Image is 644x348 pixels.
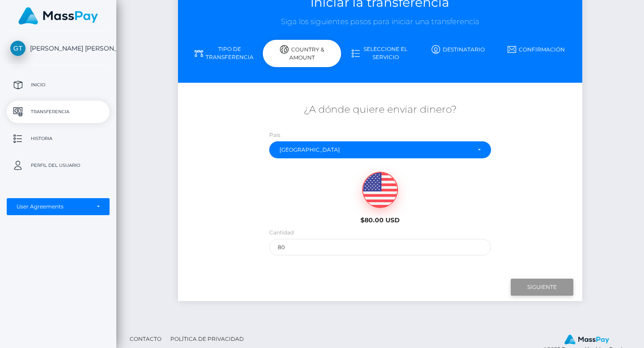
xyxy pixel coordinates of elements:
[269,131,280,139] label: País
[10,78,106,92] p: Inicio
[363,172,398,208] img: USD.png
[341,42,419,65] a: Seleccione el servicio
[7,198,110,215] button: User Agreements
[269,229,294,237] label: Cantidad
[17,203,90,210] div: User Agreements
[280,146,471,153] div: [GEOGRAPHIC_DATA]
[497,42,576,57] a: Confirmación
[7,101,110,123] a: Transferencia
[185,103,575,117] h5: ¿A dónde quiere enviar dinero?
[10,105,106,119] p: Transferencia
[185,17,575,27] h3: Siga los siguientes pasos para iniciar una transferencia
[185,42,263,65] a: Tipo de transferencia
[269,141,491,158] button: Mexico
[564,335,609,344] img: MassPay
[10,132,106,145] p: Historia
[331,216,430,224] h6: $80.00 USD
[167,332,247,346] a: Política de privacidad
[18,7,98,25] img: MassPay
[10,159,106,172] p: Perfil del usuario
[7,127,110,150] a: Historia
[511,279,573,296] input: Siguiente
[7,154,110,177] a: Perfil del usuario
[7,44,110,52] span: [PERSON_NAME] [PERSON_NAME]
[7,74,110,96] a: Inicio
[126,332,165,346] a: Contacto
[269,239,491,255] input: Cantidad a enviar en USD (Máximo: )
[263,40,341,67] div: Country & Amount
[419,42,497,57] a: Destinatario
